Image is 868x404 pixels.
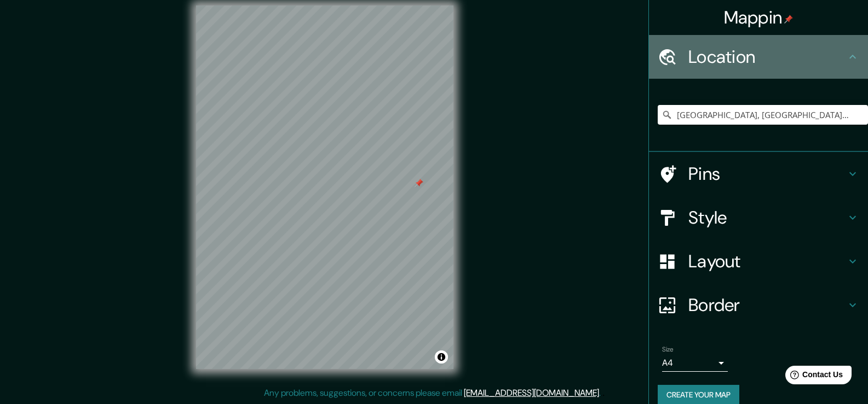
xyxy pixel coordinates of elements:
[196,5,453,369] canvas: Map
[771,361,856,392] iframe: Help widget launcher
[688,294,846,316] h4: Border
[662,345,674,354] label: Size
[649,239,868,283] div: Layout
[649,152,868,196] div: Pins
[658,105,868,125] input: Pick your city or area
[435,350,448,364] button: Toggle attribution
[602,387,605,400] div: .
[784,15,793,24] img: pin-icon.png
[688,207,846,229] h4: Style
[649,196,868,239] div: Style
[724,7,794,28] h4: Mappin
[662,354,728,372] div: A4
[688,46,846,68] h4: Location
[688,163,846,185] h4: Pins
[264,387,601,400] p: Any problems, suggestions, or concerns please email .
[649,283,868,327] div: Border
[601,387,602,400] div: .
[688,250,846,272] h4: Layout
[649,35,868,79] div: Location
[464,387,599,399] a: [EMAIL_ADDRESS][DOMAIN_NAME]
